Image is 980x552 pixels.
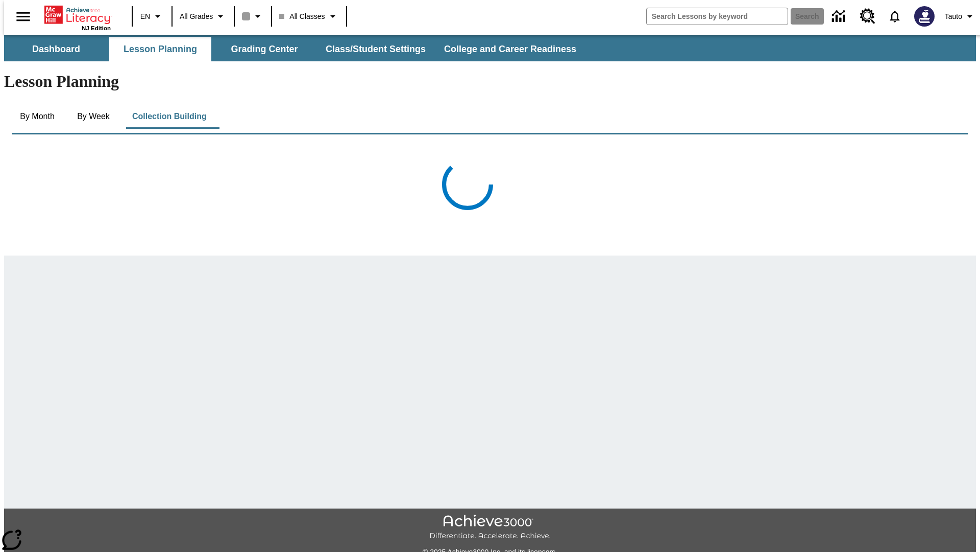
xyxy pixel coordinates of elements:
[908,3,941,30] button: Select a new avatar
[176,7,231,26] button: Grade: All Grades, Select a grade
[68,104,119,129] button: By Week
[180,11,213,22] span: All Grades
[941,7,980,26] button: Profile/Settings
[429,515,551,541] img: Achieve3000 Differentiate Accelerate Achieve
[275,7,342,26] button: Class: All Classes, Select your class
[4,72,976,91] h1: Lesson Planning
[826,3,854,31] a: Data Center
[136,7,168,26] button: Language: EN, Select a language
[82,25,111,31] span: NJ Edition
[854,3,881,30] a: Resource Center, Will open in new tab
[109,37,211,61] button: Lesson Planning
[436,37,584,61] button: College and Career Readiness
[124,104,215,129] button: Collection Building
[4,37,585,61] div: SubNavbar
[8,2,38,32] button: Open side menu
[44,5,111,25] a: Home
[4,35,976,61] div: SubNavbar
[44,4,111,31] div: Home
[279,11,325,22] span: All Classes
[317,37,434,61] button: Class/Student Settings
[12,104,63,129] button: By Month
[914,6,935,27] img: Avatar
[647,8,788,25] input: search field
[140,11,150,22] span: EN
[5,37,107,61] button: Dashboard
[213,37,315,61] button: Grading Center
[945,11,962,22] span: Tauto
[881,3,908,30] a: Notifications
